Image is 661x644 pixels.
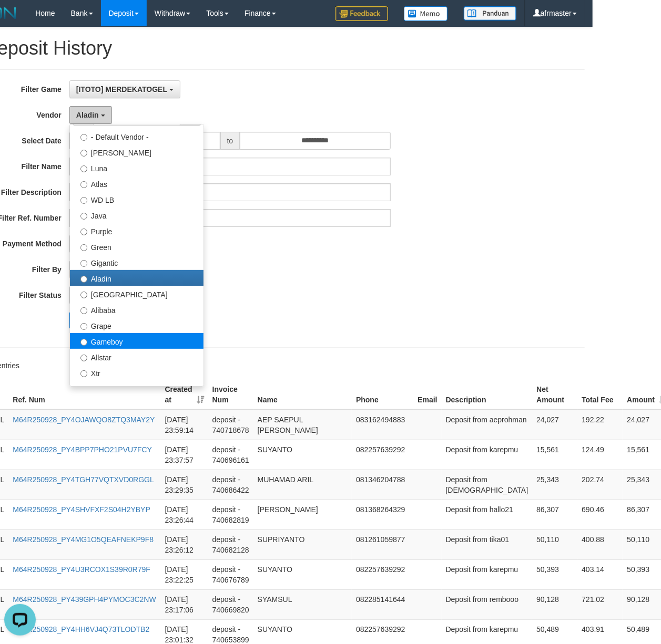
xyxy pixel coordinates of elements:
[442,559,533,589] td: Deposit from karepmu
[70,175,204,191] label: Atlas
[442,529,533,559] td: Deposit from tika01
[13,445,152,454] a: M64R250928_PY4BPP7PHO21PVU7FCY
[208,440,253,470] td: deposit - 740696161
[80,292,87,298] input: [GEOGRAPHIC_DATA]
[532,440,577,470] td: 15,561
[577,500,623,529] td: 690.46
[70,317,204,333] label: Grape
[532,470,577,500] td: 25,343
[253,410,352,440] td: AEP SAEPUL [PERSON_NAME]
[70,238,204,254] label: Green
[442,589,533,619] td: Deposit from rembooo
[80,181,87,188] input: Atlas
[70,191,204,207] label: WD LB
[253,380,352,410] th: Name
[253,529,352,559] td: SUPRIYANTO
[352,410,413,440] td: 083162494883
[532,500,577,529] td: 86,307
[413,380,441,410] th: Email
[404,6,448,21] img: Button%20Memo.svg
[352,589,413,619] td: 082285141644
[70,365,204,380] label: Xtr
[442,500,533,529] td: Deposit from hallo21
[80,260,87,267] input: Gigantic
[577,529,623,559] td: 400.88
[80,276,87,283] input: Aladin
[80,323,87,330] input: Grape
[442,470,533,500] td: Deposit from [DEMOGRAPHIC_DATA]
[80,134,87,141] input: - Default Vendor -
[80,228,87,235] input: Purple
[208,470,253,500] td: deposit - 740686422
[352,380,413,410] th: Phone
[13,625,149,633] a: M64R250928_PY4HH6VJ4Q73TLODTB2
[69,106,112,124] button: Aladin
[208,559,253,589] td: deposit - 740676789
[4,4,36,36] button: Open LiveChat chat widget
[70,207,204,223] label: Java
[80,213,87,220] input: Java
[532,410,577,440] td: 24,027
[161,470,208,500] td: [DATE] 23:29:35
[220,132,240,150] span: to
[13,595,156,604] a: M64R250928_PY439GPH4PYMOC3C2NW
[13,565,150,574] a: M64R250928_PY4U3RCOX1S39R0R79F
[80,197,87,204] input: WD LB
[442,380,533,410] th: Description
[577,410,623,440] td: 192.22
[70,380,204,396] label: Gama
[161,440,208,470] td: [DATE] 23:37:57
[352,440,413,470] td: 082257639292
[70,333,204,349] label: Gameboy
[80,244,87,251] input: Green
[253,440,352,470] td: SUYANTO
[80,339,87,346] input: Gameboy
[208,410,253,440] td: deposit - 740718678
[253,470,352,500] td: MUHAMAD ARIL
[69,80,180,98] button: [ITOTO] MERDEKATOGEL
[577,589,623,619] td: 721.02
[253,589,352,619] td: SYAMSUL
[70,160,204,175] label: Luna
[161,559,208,589] td: [DATE] 23:22:25
[532,589,577,619] td: 90,128
[13,535,154,544] a: M64R250928_PY4MG1O5QEAFNEKP9F8
[532,380,577,410] th: Net Amount
[442,410,533,440] td: Deposit from aeprohman
[335,6,388,21] img: Feedback.jpg
[532,559,577,589] td: 50,393
[13,416,155,424] a: M64R250928_PY4OJAWQO8ZTQ3MAY2Y
[13,475,154,484] a: M64R250928_PY4TGH77VQTXVD0RGGL
[253,559,352,589] td: SUYANTO
[8,380,160,410] th: Ref. Num
[577,470,623,500] td: 202.74
[532,529,577,559] td: 50,110
[70,286,204,302] label: [GEOGRAPHIC_DATA]
[70,349,204,365] label: Allstar
[208,589,253,619] td: deposit - 740669820
[352,529,413,559] td: 081261059877
[80,150,87,157] input: [PERSON_NAME]
[577,559,623,589] td: 403.14
[70,223,204,238] label: Purple
[80,165,87,172] input: Luna
[253,500,352,529] td: [PERSON_NAME]
[577,380,623,410] th: Total Fee
[161,500,208,529] td: [DATE] 23:26:44
[161,529,208,559] td: [DATE] 23:26:12
[352,500,413,529] td: 081368264329
[208,380,253,410] th: Invoice Num
[13,505,150,514] a: M64R250928_PY4SHVFXF2S04H2YBYP
[80,355,87,361] input: Allstar
[70,270,204,286] label: Aladin
[70,128,204,144] label: - Default Vendor -
[352,559,413,589] td: 082257639292
[76,85,167,94] span: [ITOTO] MERDEKATOGEL
[70,144,204,160] label: [PERSON_NAME]
[161,410,208,440] td: [DATE] 23:59:14
[208,500,253,529] td: deposit - 740682819
[70,302,204,317] label: Alibaba
[80,307,87,314] input: Alibaba
[161,380,208,410] th: Created at: activate to sort column ascending
[464,6,516,20] img: panduan.png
